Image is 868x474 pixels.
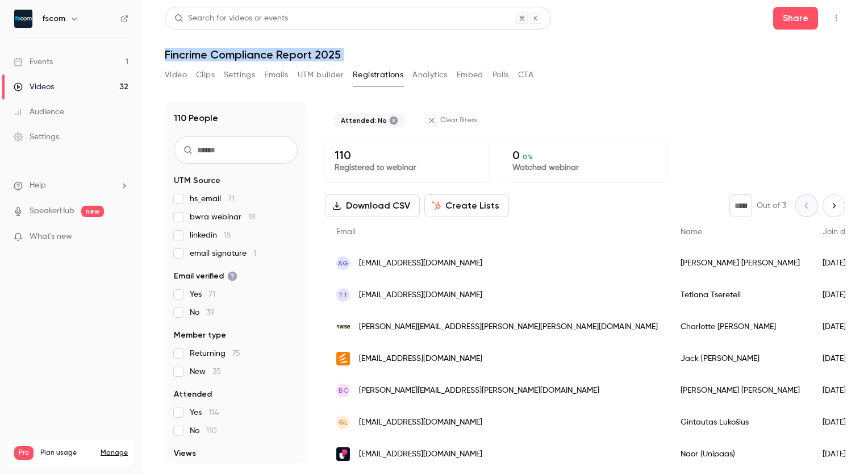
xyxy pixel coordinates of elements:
button: Emails [264,66,288,84]
span: 15 [224,231,231,239]
span: 1 [253,250,256,257]
div: Gintautas Lukošius [669,406,811,438]
div: Charlotte [PERSON_NAME] [669,311,811,343]
span: [EMAIL_ADDRESS][DOMAIN_NAME] [359,353,482,365]
img: fscom [14,10,32,28]
span: New [190,366,221,377]
span: Help [30,180,46,192]
div: Audience [14,106,64,118]
span: Pro [14,446,34,460]
div: Naor (Unipaas) [669,438,811,470]
span: Member type [174,330,226,341]
button: Next page [823,194,845,217]
img: wise.com [336,325,350,328]
span: 18 [248,213,256,221]
span: [EMAIL_ADDRESS][DOMAIN_NAME] [359,417,482,429]
span: 110 [206,427,217,435]
span: 0 % [523,153,533,161]
button: Analytics [412,66,448,84]
span: 114 [208,409,219,417]
span: hs_email [190,193,235,205]
span: Yes [190,289,215,300]
span: [EMAIL_ADDRESS][DOMAIN_NAME] [359,289,482,301]
img: unipaas.com [336,447,350,461]
button: Registrations [353,66,403,84]
span: Clear filters [440,116,477,125]
span: GL [339,417,348,427]
span: No [190,425,217,436]
p: Registered to webinar [335,162,479,173]
span: Yes [190,407,219,418]
button: Video [165,66,187,84]
p: Watched webinar [512,162,657,173]
span: No [190,307,215,318]
button: UTM builder [298,66,344,84]
button: Polls [493,66,509,84]
span: [PERSON_NAME][EMAIL_ADDRESS][PERSON_NAME][DOMAIN_NAME] [359,385,599,397]
span: [PERSON_NAME][EMAIL_ADDRESS][PERSON_NAME][PERSON_NAME][DOMAIN_NAME] [359,321,658,333]
span: Plan usage [40,448,94,458]
span: Email verified [174,271,237,282]
a: SpeakerHub [30,205,74,217]
div: Jack [PERSON_NAME] [669,343,811,375]
div: Videos [14,81,54,93]
span: 71 [208,290,215,298]
h1: Fincrime Compliance Report 2025 [165,48,845,61]
span: Attended [174,389,212,400]
span: AG [338,258,348,268]
span: BC [339,385,348,396]
span: TT [339,290,348,300]
div: Events [14,56,53,68]
img: enthuse.com [336,352,350,365]
span: Attended: No [341,116,387,125]
p: 0 [512,148,657,162]
button: Clear filters [423,111,484,130]
button: Create Lists [424,194,509,217]
div: Search for videos or events [174,13,288,24]
button: Settings [224,66,255,84]
span: Join date [823,228,858,236]
span: [EMAIL_ADDRESS][DOMAIN_NAME] [359,257,482,269]
h1: 110 People [174,111,218,125]
p: 110 [335,148,479,162]
span: 75 [232,350,240,357]
button: Clips [196,66,215,84]
div: [PERSON_NAME] [PERSON_NAME] [669,247,811,279]
span: 39 [206,309,215,317]
button: Download CSV [325,194,420,217]
iframe: Noticeable Trigger [115,232,128,242]
button: CTA [518,66,533,84]
h6: fscom [42,13,65,24]
li: help-dropdown-opener [14,180,128,192]
span: email signature [190,248,256,259]
span: Name [681,228,702,236]
span: 71 [228,195,235,203]
span: Email [336,228,356,236]
a: Manage [101,448,128,458]
span: UTM Source [174,175,220,186]
div: Tetiana Tsereteli [669,279,811,311]
span: bwra webinar [190,211,256,223]
span: What's new [30,231,72,243]
span: Views [174,448,196,459]
div: [PERSON_NAME] [PERSON_NAME] [669,375,811,406]
span: 35 [212,368,221,376]
span: new [81,206,104,217]
div: Settings [14,131,59,143]
button: Share [773,7,818,30]
span: [EMAIL_ADDRESS][DOMAIN_NAME] [359,448,482,460]
button: Top Bar Actions [827,9,845,27]
button: Remove "Did not attend" from selected filters [389,116,398,125]
p: Out of 3 [757,200,786,211]
span: Returning [190,348,240,359]
button: Embed [457,66,483,84]
span: linkedin [190,230,231,241]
